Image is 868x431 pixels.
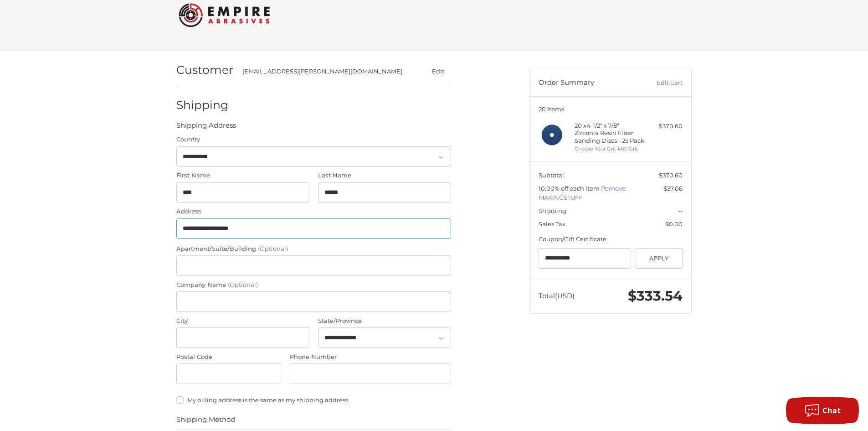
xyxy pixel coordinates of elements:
[228,281,258,288] small: (Optional)
[786,397,859,424] button: Chat
[290,353,451,362] label: Phone Number
[318,317,451,326] label: State/Province
[176,207,451,216] label: Address
[176,135,451,144] label: Country
[539,193,683,203] span: MAKINGSTUFF
[822,405,841,415] span: Chat
[318,171,451,180] label: Last Name
[628,287,683,304] span: $333.54
[661,185,683,192] span: -$37.06
[665,220,683,228] span: $0.00
[539,207,566,214] span: Shipping
[258,245,288,252] small: (Optional)
[575,122,644,144] h4: 20 x 4-1/2" x 7/8" Zirconia Resin Fiber Sanding Discs - 25 Pack
[176,396,451,404] label: My billing address is the same as my shipping address.
[539,235,683,244] div: Coupon/Gift Certificate
[575,145,644,153] li: Choose Your Grit #60 Grit
[678,207,683,214] span: --
[601,185,626,192] a: Remove
[539,171,564,179] span: Subtotal
[647,122,683,131] div: $370.60
[539,248,632,269] input: Gift Certificate or Coupon Code
[242,67,407,76] div: [EMAIL_ADDRESS][PERSON_NAME][DOMAIN_NAME]
[539,291,575,300] span: Total (USD)
[539,185,601,192] span: 10.00% off each item
[539,78,637,88] h3: Order Summary
[176,353,281,362] label: Postal Code
[176,317,309,326] label: City
[176,415,235,429] legend: Shipping Method
[176,171,309,180] label: First Name
[539,220,565,228] span: Sales Tax
[659,171,683,179] span: $370.60
[425,65,451,78] button: Edit
[176,244,451,254] label: Apartment/Suite/Building
[539,105,683,113] h3: 20 Items
[176,120,236,135] legend: Shipping Address
[176,98,230,112] h2: Shipping
[176,63,233,77] h2: Customer
[636,248,683,269] button: Apply
[637,78,683,88] a: Edit Cart
[176,280,451,290] label: Company Name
